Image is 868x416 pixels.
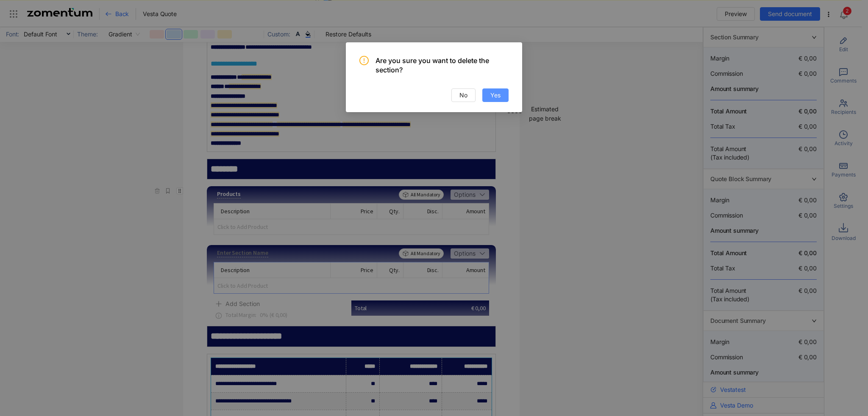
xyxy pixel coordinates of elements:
[482,88,509,102] button: Yes
[459,91,467,100] span: No
[359,56,369,65] span: exclamation-circle
[376,56,509,75] span: Are you sure you want to delete the section?
[451,88,476,102] button: No
[490,91,501,100] span: Yes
